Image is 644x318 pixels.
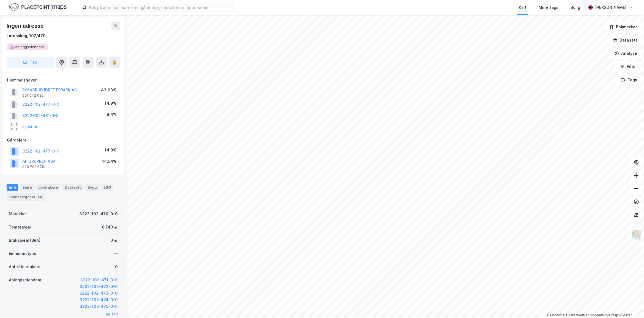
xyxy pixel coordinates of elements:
button: Filter [615,61,642,72]
div: Eiere [20,184,34,191]
div: 40 [37,194,43,200]
button: og 1 til [105,311,118,317]
div: Kontrollprogram for chat [616,292,644,318]
button: Datasett [608,35,642,46]
div: Kart [519,4,526,11]
div: Ingen adresse [7,21,45,30]
div: Bygg [85,184,99,191]
button: 3222-102-475-0-0 [80,303,118,310]
a: Improve this map [591,313,618,317]
button: Analyse [610,48,642,59]
div: Gårdeiere [7,137,120,143]
div: Matrikkel [9,211,27,217]
div: 3222-102-470-0-0 [79,211,118,217]
div: 14.9% [105,147,116,153]
div: Transaksjoner [7,193,45,201]
div: ESG [101,184,113,191]
div: 6 740 ㎡ [102,224,118,230]
button: Tags [616,74,642,85]
div: Info [7,184,18,191]
div: 43.63% [101,87,116,93]
a: Mapbox [547,313,562,317]
div: Tomteareal [9,224,31,230]
div: Bolig [571,4,580,11]
input: Søk på adresse, matrikkel, gårdeiere, leietakere eller personer [87,3,234,12]
div: Mine Tags [539,4,558,11]
button: 3222-102-474-0-0 [80,297,118,303]
div: — [114,250,118,257]
img: Z [631,230,642,240]
button: Bokmerker [605,21,642,32]
div: Lørenskog, 102/470 [7,32,46,39]
div: 9.4% [107,111,116,118]
img: logo.f888ab2527a4732fd821a326f86c7f29.svg [9,2,67,12]
button: 3222-102-473-0-0 [79,290,118,297]
div: Bruksareal (BRA) [9,237,40,244]
div: 14.9% [105,100,116,107]
div: Leietakere [36,184,60,191]
div: 0 ㎡ [110,237,118,244]
div: Eiendomstype [9,250,36,257]
iframe: Chat Widget [616,292,644,318]
button: Tag [7,57,54,68]
div: 938 702 675 [22,165,44,169]
button: 3222-102-471-0-0 [80,277,118,283]
button: 3222-102-472-0-0 [80,283,118,290]
div: Datasett [62,184,83,191]
div: [PERSON_NAME] [595,4,626,11]
div: Antall leietakere [9,263,40,270]
div: Hjemmelshaver [7,77,120,83]
div: 14.54% [102,158,116,165]
div: 991 042 032 [22,93,43,98]
div: Anleggseiendom [9,277,41,283]
div: 0 [115,263,118,270]
a: OpenStreetMap [563,313,590,317]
